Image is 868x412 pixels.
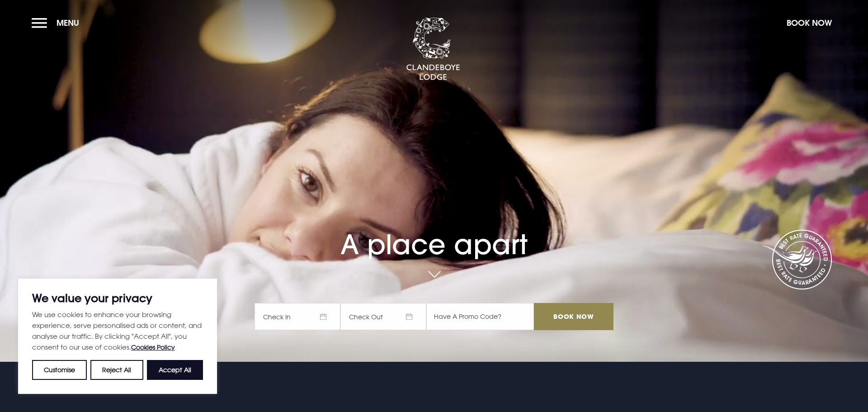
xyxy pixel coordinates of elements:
[32,309,203,353] p: We use cookies to enhance your browsing experience, serve personalised ads or content, and analys...
[426,303,534,330] input: Have A Promo Code?
[340,303,426,330] span: Check Out
[255,303,340,330] span: Check In
[131,343,175,351] a: Cookies Policy
[32,13,84,33] button: Menu
[782,13,836,33] button: Book Now
[534,303,613,330] input: Book Now
[32,293,203,303] p: We value your privacy
[90,360,143,380] button: Reject All
[57,18,79,28] span: Menu
[32,360,87,380] button: Customise
[255,203,613,260] h1: A place apart
[147,360,203,380] button: Accept All
[18,279,217,394] div: We value your privacy
[406,18,460,81] img: Clandeboye Lodge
